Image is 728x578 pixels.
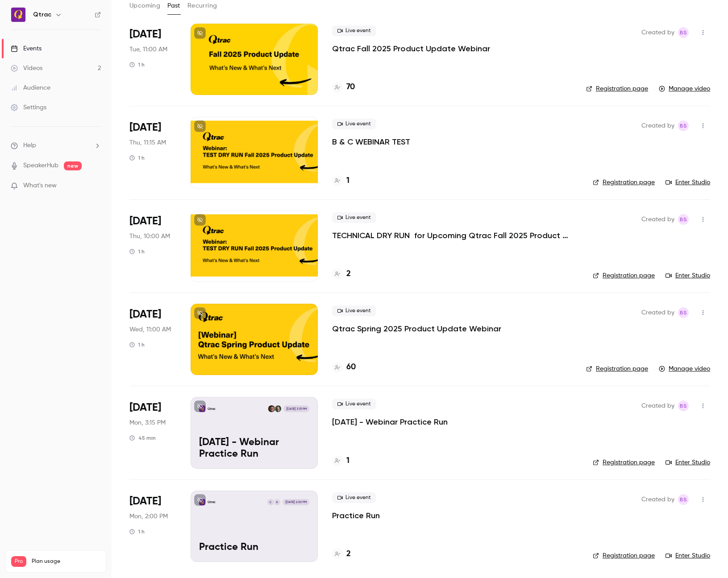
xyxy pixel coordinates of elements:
[680,27,687,38] span: BS
[119,278,179,314] button: Help
[32,558,100,565] span: Plan usage
[346,81,355,93] h4: 70
[129,214,161,228] span: [DATE]
[23,161,58,170] a: SpeakerHub
[64,161,82,170] span: new
[199,542,309,553] p: Practice Run
[332,212,376,223] span: Live event
[680,494,687,505] span: BS
[13,32,24,43] img: Salim avatar
[332,323,501,334] a: Qtrac Spring 2025 Product Update Webinar
[129,397,176,468] div: May 19 Mon, 3:15 PM (America/Los Angeles)
[129,27,161,41] span: [DATE]
[23,141,36,150] span: Help
[332,119,376,129] span: Live event
[678,494,689,505] span: Barry Strauss
[641,27,674,38] span: Created by
[666,178,710,187] a: Enter Studio
[29,40,56,50] div: Contrast
[11,103,46,112] div: Settings
[129,528,145,535] div: 1 h
[586,364,648,373] a: Registration page
[332,230,578,241] a: TECHNICAL DRY RUN for Upcoming Qtrac Fall 2025 Product Update Webinar
[72,301,106,307] span: Messages
[346,455,349,467] h4: 1
[267,499,274,506] div: C
[666,458,710,467] a: Enter Studio
[41,235,137,253] button: Send us a message
[129,232,170,241] span: Thu, 10:00 AM
[641,494,674,505] span: Created by
[11,556,26,567] span: Pro
[332,492,376,503] span: Live event
[332,136,410,147] p: B & C WEBINAR TEST
[129,117,176,188] div: Sep 11 Thu, 11:15 AM (America/Los Angeles)
[332,399,376,409] span: Live event
[332,43,490,54] a: Qtrac Fall 2025 Product Update Webinar
[11,83,50,92] div: Audience
[680,307,687,318] span: BS
[680,120,687,131] span: BS
[23,181,57,190] span: What's new
[11,44,42,53] div: Events
[346,361,356,373] h4: 60
[157,4,173,20] div: Close
[346,268,351,280] h4: 2
[208,500,216,504] p: Qtrac
[129,400,161,415] span: [DATE]
[641,400,674,411] span: Created by
[129,494,161,508] span: [DATE]
[332,81,355,93] a: 70
[332,417,448,427] a: [DATE] - Webinar Practice Run
[586,84,648,93] a: Registration page
[129,24,176,95] div: Sep 16 Tue, 11:00 AM (America/Los Angeles)
[129,120,161,135] span: [DATE]
[268,405,275,412] img: Chrisophe Pla
[666,551,710,560] a: Enter Studio
[274,499,281,506] div: B
[191,397,318,468] a: May 21, 2025 - Webinar Practice Run QtracYoni LaviChrisophe Pla[DATE] 3:15 PM[DATE] - Webinar Pra...
[659,364,710,373] a: Manage video
[283,405,309,412] span: [DATE] 3:15 PM
[129,325,171,334] span: Wed, 11:00 AM
[332,306,376,316] span: Live event
[59,278,119,314] button: Messages
[346,175,349,187] h4: 1
[332,268,351,280] a: 2
[275,405,281,412] img: Yoni Lavi
[199,437,309,460] p: [DATE] - Webinar Practice Run
[129,434,156,442] div: 45 min
[332,25,376,36] span: Live event
[17,39,27,50] img: Tim avatar
[680,400,687,411] span: BS
[659,84,710,93] a: Manage video
[641,214,674,225] span: Created by
[129,61,145,68] div: 1 h
[346,548,351,560] h4: 2
[593,551,655,560] a: Registration page
[678,400,689,411] span: Barry Strauss
[11,141,101,150] li: help-dropdown-opener
[11,64,42,73] div: Videos
[129,138,166,147] span: Thu, 11:15 AM
[33,10,51,19] h6: Qtrac
[129,211,176,282] div: Sep 11 Thu, 10:00 AM (America/Los Angeles)
[129,154,145,161] div: 1 h
[332,510,380,521] a: Practice Run
[332,175,349,187] a: 1
[90,182,101,190] iframe: Noticeable Trigger
[129,248,145,255] div: 1 h
[678,307,689,318] span: Barry Strauss
[641,120,674,131] span: Created by
[66,4,114,19] h1: Messages
[9,39,20,50] img: Maxim avatar
[593,458,655,467] a: Registration page
[678,27,689,38] span: Barry Strauss
[58,40,83,50] div: • 5h ago
[129,307,161,322] span: [DATE]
